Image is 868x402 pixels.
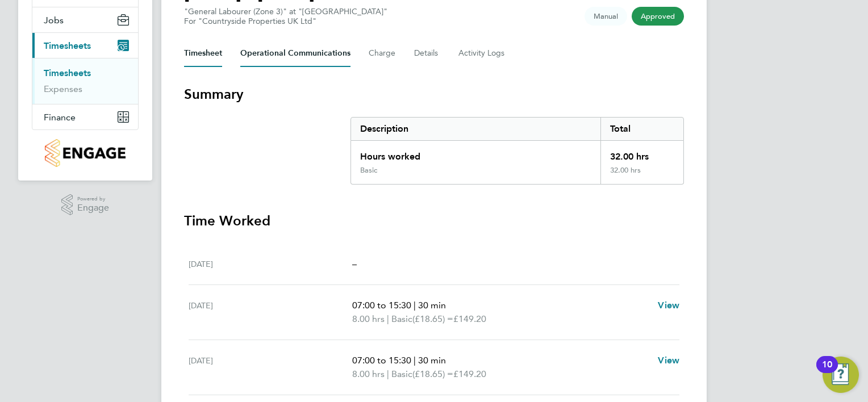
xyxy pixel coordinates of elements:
span: 07:00 to 15:30 [352,355,411,366]
a: Go to home page [32,139,139,167]
div: [DATE] [189,299,352,326]
span: View [658,300,679,311]
img: countryside-properties-logo-retina.png [45,139,125,167]
button: Finance [32,104,138,129]
div: Hours worked [351,141,600,166]
div: Summary [350,117,684,185]
a: View [658,299,679,312]
span: Basic [391,367,412,381]
span: – [352,258,357,269]
button: Open Resource Center, 10 new notifications [823,357,859,393]
div: Basic [360,166,377,175]
a: Timesheets [44,68,91,78]
div: Total [600,118,683,140]
div: Timesheets [32,58,138,104]
h3: Time Worked [184,212,684,230]
div: 32.00 hrs [600,141,683,166]
a: Powered byEngage [61,194,110,216]
span: | [387,368,389,379]
span: Basic [391,312,412,326]
button: Activity Logs [458,40,506,67]
span: This timesheet has been approved. [632,7,684,26]
a: View [658,354,679,367]
div: [DATE] [189,354,352,381]
button: Details [414,40,440,67]
span: | [387,313,389,324]
span: £149.20 [453,368,486,379]
span: 8.00 hrs [352,313,385,324]
span: 07:00 to 15:30 [352,300,411,311]
span: Powered by [77,194,109,204]
button: Timesheets [32,33,138,58]
span: This timesheet was manually created. [585,7,627,26]
div: 10 [822,365,832,379]
span: Timesheets [44,40,91,51]
span: | [414,355,416,366]
span: 30 min [418,355,446,366]
button: Jobs [32,7,138,32]
span: 8.00 hrs [352,368,385,379]
a: Expenses [44,83,82,94]
span: View [658,355,679,366]
span: (£18.65) = [412,313,453,324]
button: Charge [369,40,396,67]
span: Finance [44,112,76,123]
div: For "Countryside Properties UK Ltd" [184,16,387,26]
button: Timesheet [184,40,222,67]
span: £149.20 [453,313,486,324]
span: (£18.65) = [412,368,453,379]
span: 30 min [418,300,446,311]
span: Jobs [44,15,64,26]
div: "General Labourer (Zone 3)" at "[GEOGRAPHIC_DATA]" [184,7,387,26]
span: Engage [77,203,109,213]
h3: Summary [184,85,684,103]
span: | [414,300,416,311]
div: 32.00 hrs [600,166,683,184]
div: Description [351,118,600,140]
div: [DATE] [189,257,352,271]
button: Operational Communications [240,40,350,67]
